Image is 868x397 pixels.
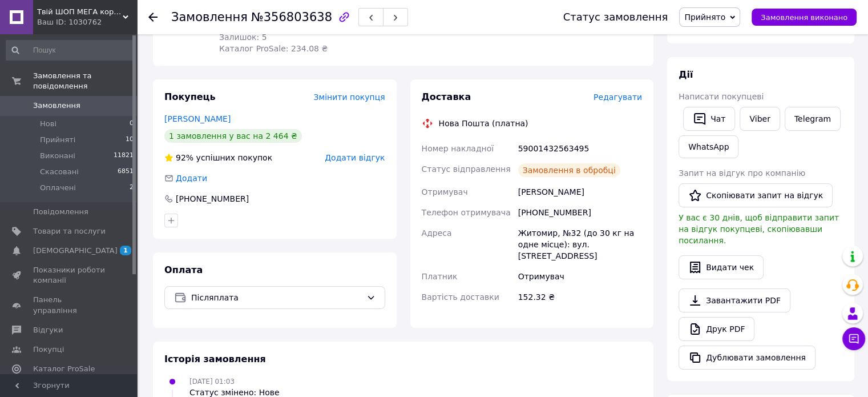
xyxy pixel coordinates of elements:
[679,213,839,245] span: У вас є 30 днів, щоб відправити запит на відгук покупцеві, скопіювавши посилання.
[516,202,644,223] div: [PHONE_NUMBER]
[189,378,235,386] span: [DATE] 01:03
[516,287,644,307] div: 152.32 ₴
[679,92,764,101] span: Написати покупцеві
[33,246,118,256] span: [DEMOGRAPHIC_DATA]
[33,226,106,236] span: Товари та послуги
[422,144,494,153] span: Номер накладної
[6,40,135,61] input: Пошук
[679,317,754,341] a: Друк PDF
[176,153,193,162] span: 92%
[314,93,385,102] span: Змінити покупця
[516,182,644,202] div: [PERSON_NAME]
[594,93,642,102] span: Редагувати
[761,13,847,22] span: Замовлення виконано
[148,11,158,23] div: Повернутися назад
[422,91,471,102] span: Доставка
[33,325,63,335] span: Відгуки
[422,165,511,174] span: Статус відправлення
[563,11,668,23] div: Статус замовлення
[679,288,790,312] a: Завантажити PDF
[422,228,452,238] span: Адреса
[679,135,738,158] a: WhatsApp
[679,346,815,370] button: Дублювати замовлення
[164,114,231,123] a: [PERSON_NAME]
[679,69,693,80] span: Дії
[164,91,216,102] span: Покупець
[518,163,620,177] div: Замовлення в обробці
[325,153,385,162] span: Додати відгук
[436,118,531,129] div: Нова Пошта (платна)
[130,183,134,193] span: 2
[679,169,805,178] span: Запит на відгук про компанію
[37,7,123,17] span: Твій ШОП МЕГА корисних речей "Механік"
[33,344,64,355] span: Покупці
[40,167,79,177] span: Скасовані
[33,364,95,374] span: Каталог ProSale
[40,119,56,129] span: Нові
[120,246,131,255] span: 1
[171,10,248,24] span: Замовлення
[219,33,267,42] span: Залишок: 5
[422,208,511,217] span: Телефон отримувача
[422,292,499,302] span: Вартість доставки
[130,119,134,129] span: 0
[40,135,75,145] span: Прийняті
[33,265,106,286] span: Показники роботи компанії
[251,10,332,24] span: №356803638
[516,223,644,266] div: Житомир, №32 (до 30 кг на одне місце): вул. [STREET_ADDRESS]
[126,135,134,145] span: 10
[175,193,250,204] div: [PHONE_NUMBER]
[679,255,764,279] button: Видати чек
[33,207,88,217] span: Повідомлення
[164,152,272,163] div: успішних покупок
[37,17,137,27] div: Ваш ID: 1030762
[33,295,106,315] span: Панель управління
[842,327,865,350] button: Чат з покупцем
[740,107,780,131] a: Viber
[785,107,841,131] a: Telegram
[114,151,134,161] span: 11821
[422,187,468,197] span: Отримувач
[33,71,137,91] span: Замовлення та повідомлення
[118,167,134,177] span: 6851
[33,101,80,111] span: Замовлення
[164,129,302,143] div: 1 замовлення у вас на 2 464 ₴
[679,183,833,207] button: Скопіювати запит на відгук
[516,138,644,159] div: 59001432563495
[683,107,735,131] button: Чат
[422,272,458,281] span: Платник
[40,183,76,193] span: Оплачені
[752,9,857,26] button: Замовлення виконано
[176,174,207,183] span: Додати
[516,266,644,287] div: Отримувач
[219,44,328,53] span: Каталог ProSale: 234.08 ₴
[684,13,725,22] span: Прийнято
[40,151,75,161] span: Виконані
[164,264,203,275] span: Оплата
[191,291,362,304] span: Післяплата
[164,354,266,364] span: Історія замовлення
